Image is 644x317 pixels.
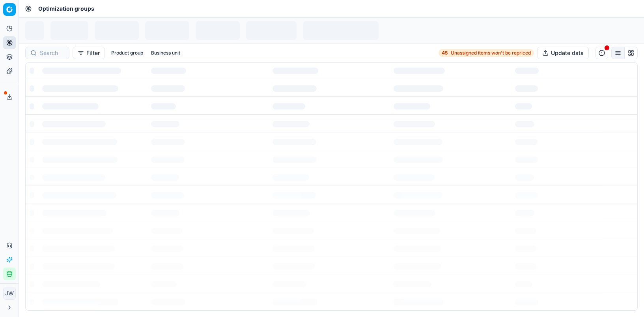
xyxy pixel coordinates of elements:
[108,48,146,58] button: Product group
[3,287,16,300] button: JW
[537,47,589,59] button: Update data
[442,50,448,56] strong: 45
[38,5,94,13] nav: breadcrumb
[439,49,534,57] a: 45Unassigned items won't be repriced
[451,50,531,56] span: Unassigned items won't be repriced
[38,5,94,13] span: Optimization groups
[73,47,105,59] button: Filter
[148,48,183,58] button: Business unit
[40,49,64,57] input: Search
[4,287,15,299] span: JW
